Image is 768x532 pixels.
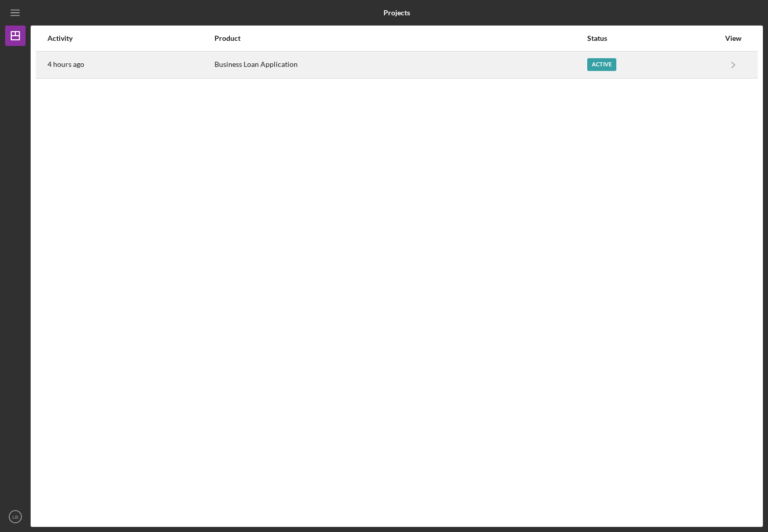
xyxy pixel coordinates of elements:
div: Product [214,34,586,42]
div: View [721,34,746,42]
b: Projects [383,9,410,17]
button: LB [5,506,26,527]
text: LB [12,514,18,520]
div: Active [587,58,616,71]
time: 2025-10-06 19:34 [47,60,84,68]
div: Business Loan Application [214,52,586,78]
div: Activity [47,34,213,42]
div: Status [587,34,719,42]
